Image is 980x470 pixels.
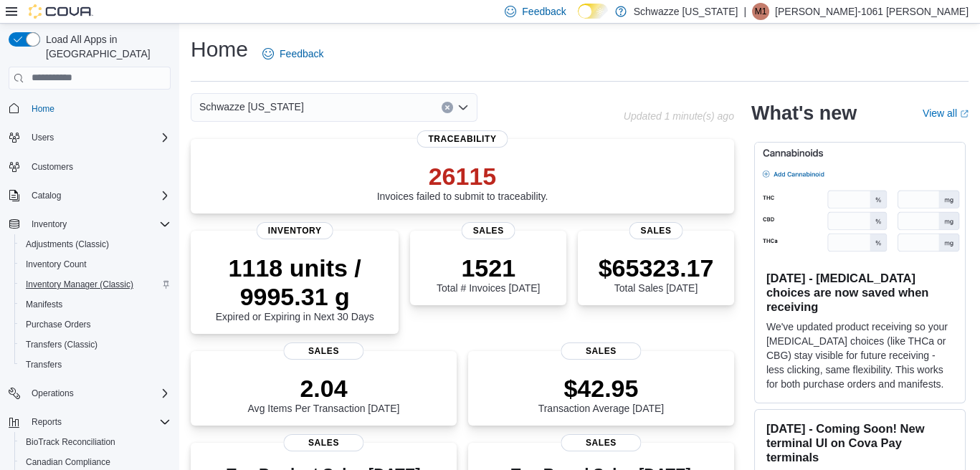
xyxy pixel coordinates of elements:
button: Catalog [26,187,67,204]
button: Operations [3,383,176,403]
button: Open list of options [457,102,469,113]
span: Catalog [26,187,171,204]
button: Customers [3,156,176,177]
span: Sales [561,342,641,360]
span: Customers [32,161,73,173]
a: Manifests [20,296,68,313]
p: 1521 [437,254,540,282]
h3: [DATE] - [MEDICAL_DATA] choices are now saved when receiving [766,271,953,314]
button: Reports [3,412,176,432]
span: Inventory Manager (Classic) [20,276,171,293]
span: Adjustments (Classic) [26,239,109,250]
p: | [743,3,746,20]
span: Transfers [20,356,171,373]
button: Transfers [14,355,176,375]
p: $65323.17 [599,254,714,282]
a: Inventory Count [20,256,92,273]
p: 26115 [377,162,548,191]
span: Transfers [26,359,62,370]
span: Dark Mode [578,19,579,19]
span: Inventory [26,216,171,233]
span: Reports [32,416,62,428]
div: Invoices failed to submit to traceability. [377,162,548,202]
span: Inventory Count [26,259,87,270]
span: Sales [561,434,641,451]
span: Sales [284,434,363,451]
span: Home [32,103,54,115]
a: Inventory Manager (Classic) [20,276,139,293]
span: Purchase Orders [20,316,171,333]
span: Sales [629,222,683,239]
button: Clear input [442,102,453,113]
button: Inventory [26,216,72,233]
button: Inventory Count [14,254,176,274]
div: Total # Invoices [DATE] [437,254,540,294]
div: Avg Items Per Transaction [DATE] [248,374,400,414]
p: We've updated product receiving so your [MEDICAL_DATA] choices (like THCa or CBG) stay visible fo... [766,320,953,391]
span: Operations [32,388,74,399]
span: BioTrack Reconciliation [20,433,171,451]
span: Feedback [280,47,323,61]
button: Reports [26,413,67,431]
p: 2.04 [248,374,400,403]
img: Cova [29,4,93,19]
span: Purchase Orders [26,319,91,330]
div: Total Sales [DATE] [599,254,714,294]
div: Martin-1061 Barela [752,3,769,20]
h3: [DATE] - Coming Soon! New terminal UI on Cova Pay terminals [766,421,953,464]
span: Inventory [257,222,333,239]
span: Traceability [417,130,508,148]
button: Catalog [3,186,176,206]
button: BioTrack Reconciliation [14,432,176,452]
span: Adjustments (Classic) [20,236,171,253]
span: Inventory [32,219,67,230]
a: Transfers (Classic) [20,336,103,353]
h1: Home [191,35,248,64]
h2: What's new [751,102,857,125]
p: 1118 units / 9995.31 g [202,254,387,311]
span: Customers [26,158,171,176]
button: Users [3,128,176,148]
button: Purchase Orders [14,315,176,335]
button: Adjustments (Classic) [14,234,176,254]
p: $42.95 [538,374,665,403]
button: Inventory Manager (Classic) [14,274,176,294]
button: Home [3,98,176,119]
button: Inventory [3,214,176,234]
svg: External link [960,110,969,118]
span: Manifests [26,299,62,310]
span: Users [32,132,54,143]
a: Purchase Orders [20,316,97,333]
a: Feedback [257,39,329,68]
div: Transaction Average [DATE] [538,374,665,414]
span: Load All Apps in [GEOGRAPHIC_DATA] [40,32,171,61]
span: Inventory Count [20,256,171,273]
span: Manifests [20,296,171,313]
span: Users [26,129,171,146]
span: Inventory Manager (Classic) [26,279,133,290]
span: Feedback [522,4,566,19]
a: Transfers [20,356,67,373]
a: View allExternal link [923,107,969,119]
p: Updated 1 minute(s) ago [624,110,734,122]
a: Home [26,100,60,117]
span: Sales [462,222,515,239]
button: Transfers (Classic) [14,335,176,355]
input: Dark Mode [578,4,608,19]
a: Customers [26,158,79,176]
a: Adjustments (Classic) [20,236,115,253]
button: Users [26,129,60,146]
span: Home [26,100,171,117]
p: [PERSON_NAME]-1061 [PERSON_NAME] [775,3,969,20]
span: Transfers (Classic) [20,336,171,353]
span: Schwazze [US_STATE] [199,98,304,115]
span: Reports [26,413,171,431]
span: Sales [284,342,363,360]
p: Schwazze [US_STATE] [634,3,738,20]
a: BioTrack Reconciliation [20,433,121,451]
span: Transfers (Classic) [26,339,97,350]
span: M1 [755,3,767,20]
button: Operations [26,385,80,402]
div: Expired or Expiring in Next 30 Days [202,254,387,322]
span: Operations [26,385,171,402]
